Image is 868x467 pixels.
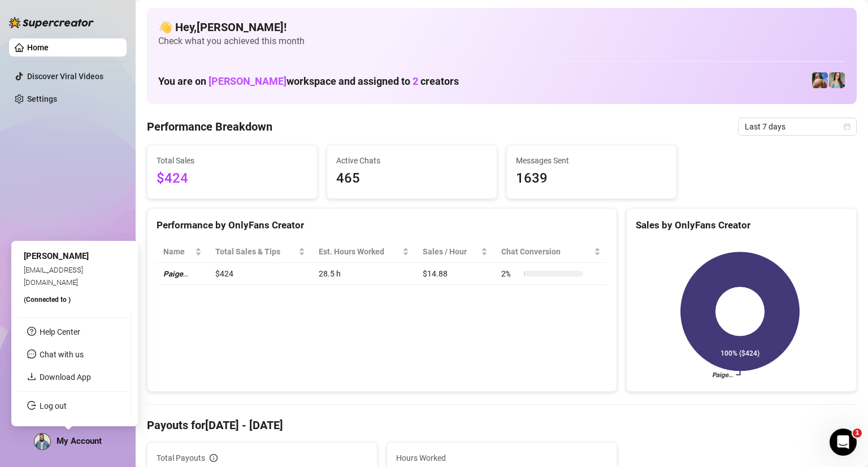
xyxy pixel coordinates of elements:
[416,263,494,285] td: $14.88
[494,241,607,263] th: Chat Conversion
[712,371,733,379] text: 𝙋𝙖𝙞𝙜𝙚…
[27,43,49,52] a: Home
[158,19,845,35] h4: 👋 Hey, [PERSON_NAME] !
[40,373,91,382] a: Download App
[336,168,488,189] span: 465
[157,218,607,233] div: Performance by OnlyFans Creator
[812,72,828,88] img: 𝙋𝙖𝙞𝙜𝙚
[413,75,418,87] span: 2
[24,251,89,261] span: [PERSON_NAME]
[516,168,667,189] span: 1639
[210,454,218,462] span: info-circle
[158,35,845,47] span: Check what you achieved this month
[34,434,50,449] img: ACg8ocIQcCgXIelELHgvbth28qm-800idTa0v1AUviuuvPm_BuHOZ_5g8w=s96-c
[24,296,71,304] span: (Connected to )
[40,401,67,410] a: Log out
[336,154,488,167] span: Active Chats
[157,263,209,285] td: 𝙋𝙖𝙞𝙜𝙚…
[147,119,272,135] h4: Performance Breakdown
[24,265,83,286] span: [EMAIL_ADDRESS][DOMAIN_NAME]
[745,118,850,135] span: Last 7 days
[209,241,312,263] th: Total Sales & Tips
[636,218,847,233] div: Sales by OnlyFans Creator
[40,350,84,359] span: Chat with us
[27,72,103,81] a: Discover Viral Videos
[9,17,94,28] img: logo-BBDzfeDw.svg
[157,154,308,167] span: Total Sales
[829,72,845,88] img: 𝙋𝙖𝙞𝙜𝙚
[830,429,857,456] iframe: Intercom live chat
[18,397,131,415] li: Log out
[215,245,296,258] span: Total Sales & Tips
[501,245,592,258] span: Chat Conversion
[27,94,57,103] a: Settings
[209,263,312,285] td: $424
[157,452,205,464] span: Total Payouts
[157,241,209,263] th: Name
[40,327,80,336] a: Help Center
[416,241,494,263] th: Sales / Hour
[844,123,850,130] span: calendar
[423,245,479,258] span: Sales / Hour
[516,154,667,167] span: Messages Sent
[501,267,519,280] span: 2 %
[853,429,862,438] span: 1
[147,417,857,433] h4: Payouts for [DATE] - [DATE]
[57,436,102,446] span: My Account
[209,75,287,87] span: [PERSON_NAME]
[27,349,36,358] span: message
[319,245,400,258] div: Est. Hours Worked
[158,75,459,88] h1: You are on workspace and assigned to creators
[312,263,416,285] td: 28.5 h
[157,168,308,189] span: $424
[396,452,607,464] span: Hours Worked
[163,245,193,258] span: Name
